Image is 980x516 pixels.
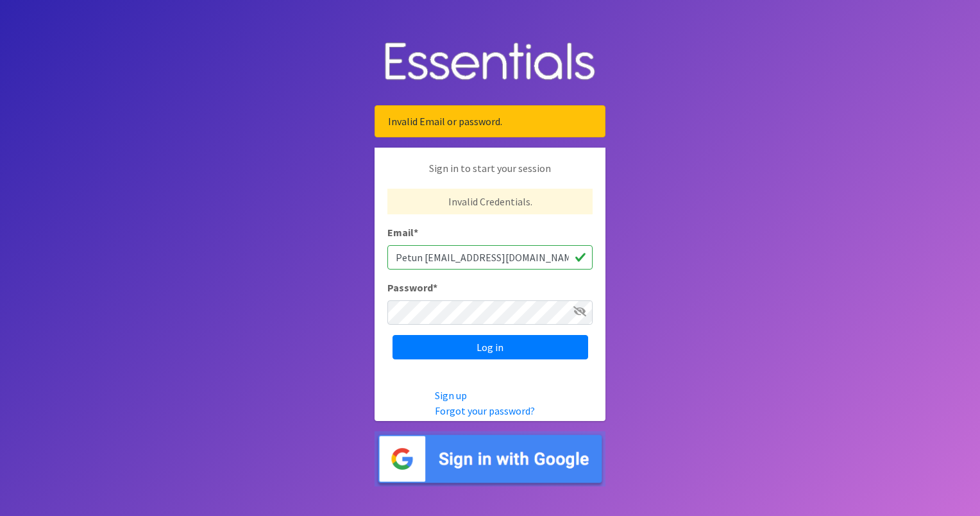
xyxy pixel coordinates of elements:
[375,30,605,96] img: Human Essentials
[387,280,437,295] label: Password
[375,431,605,487] img: Sign in with Google
[387,160,593,189] p: Sign in to start your session
[433,281,437,294] abbr: required
[375,105,605,137] div: Invalid Email or password.
[387,189,593,214] p: Invalid Credentials.
[435,404,535,417] a: Forgot your password?
[435,389,467,402] a: Sign up
[393,335,588,359] input: Log in
[414,226,418,239] abbr: required
[387,225,418,240] label: Email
